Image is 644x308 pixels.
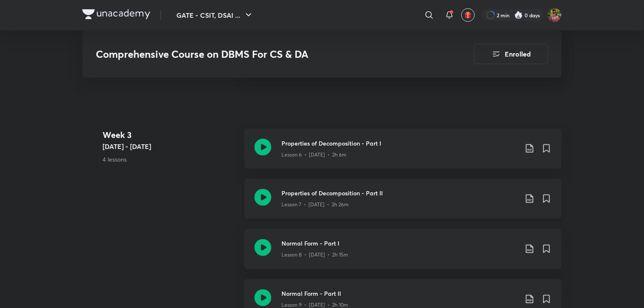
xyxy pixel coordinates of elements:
h4: Week 3 [103,129,238,141]
p: Lesson 7 • [DATE] • 2h 26m [281,201,349,209]
img: Shubhashis Bhattacharjee [547,8,562,22]
h5: [DATE] - [DATE] [103,141,238,151]
img: Company Logo [82,9,150,19]
p: 4 lessons [103,155,238,164]
img: streak [514,11,523,19]
h3: Properties of Decomposition - Part II [281,189,518,198]
button: GATE - CSIT, DSAI ... [171,7,259,24]
h3: Comprehensive Course on DBMS For CS & DA [96,48,426,60]
a: Properties of Decomposition - Part IILesson 7 • [DATE] • 2h 26m [244,179,562,229]
h3: Normal Form - Part II [281,289,518,298]
img: avatar [464,11,472,19]
button: avatar [461,8,475,22]
h3: Properties of Decomposition - Part I [281,139,518,148]
a: Company Logo [82,9,150,22]
p: Lesson 6 • [DATE] • 2h 6m [281,151,346,159]
p: Lesson 8 • [DATE] • 2h 15m [281,251,348,259]
a: Normal Form - Part ILesson 8 • [DATE] • 2h 15m [244,229,562,279]
a: Properties of Decomposition - Part ILesson 6 • [DATE] • 2h 6m [244,129,562,179]
button: Enrolled [474,44,548,64]
h3: Normal Form - Part I [281,239,518,248]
